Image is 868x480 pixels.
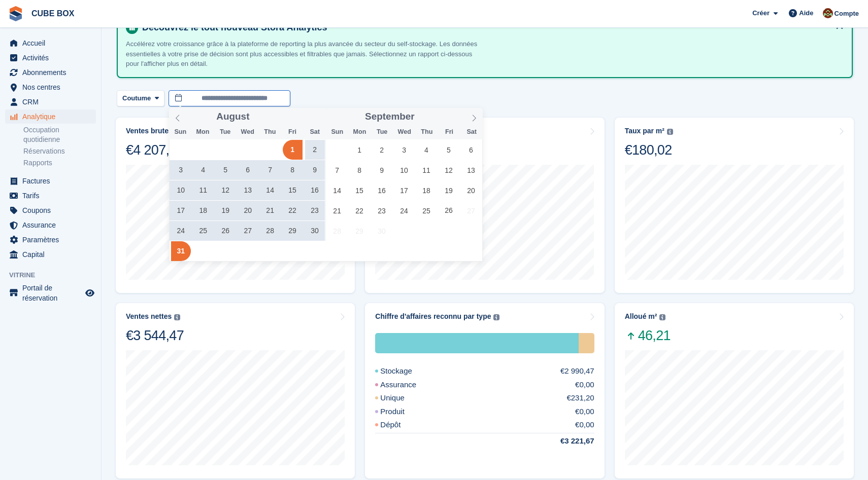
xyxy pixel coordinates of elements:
span: August 13, 2025 [238,180,258,200]
div: Unique [579,333,594,353]
span: September 13, 2025 [461,160,481,180]
span: August [216,112,249,122]
img: icon-info-grey-7440780725fd019a000dd9b08b2336e03edf1995a4989e88bcd33f0948082b44.svg [174,314,180,320]
div: €2 990,47 [560,365,594,377]
span: September 29, 2025 [350,221,370,241]
span: September 12, 2025 [439,160,458,180]
img: stora-icon-8386f47178a22dfd0bd8f6a31ec36ba5ce8667c1dd55bd0f319d3a0aa187defe.svg [8,6,23,21]
span: August 14, 2025 [260,180,280,200]
span: Aide [799,8,813,18]
span: September 17, 2025 [394,180,414,200]
span: September 23, 2025 [372,201,392,220]
div: Taux par m² [625,127,664,135]
img: icon-info-grey-7440780725fd019a000dd9b08b2336e03edf1995a4989e88bcd33f0948082b44.svg [659,314,665,320]
a: Rapports [23,158,96,168]
span: August 23, 2025 [305,201,325,220]
span: August 10, 2025 [171,180,191,200]
span: Compte [834,9,859,19]
span: Tue [371,129,393,135]
span: September 3, 2025 [394,140,414,160]
span: September 24, 2025 [394,201,414,220]
input: Year [249,112,281,122]
span: September 26, 2025 [439,201,458,220]
div: €3 221,67 [536,435,594,447]
div: €0,00 [575,406,594,418]
div: Alloué m² [625,312,657,321]
input: Year [415,112,447,122]
span: Nos centres [22,80,83,94]
a: menu [5,189,96,203]
span: September 16, 2025 [372,180,392,200]
span: August 27, 2025 [238,221,258,241]
span: Sun [169,129,191,135]
span: August 18, 2025 [193,201,213,220]
span: September 2, 2025 [372,140,392,160]
span: September 20, 2025 [461,180,481,200]
span: August 25, 2025 [193,221,213,241]
span: Coupons [22,203,83,217]
span: Capital [22,247,83,262]
span: Fri [438,129,460,135]
div: Ventes brutes [126,127,173,135]
span: Tue [214,129,237,135]
img: icon-info-grey-7440780725fd019a000dd9b08b2336e03edf1995a4989e88bcd33f0948082b44.svg [493,314,499,320]
a: menu [5,95,96,109]
a: menu [5,218,96,232]
div: €0,00 [575,419,594,431]
span: September 19, 2025 [439,180,458,200]
span: August 1, 2025 [283,140,303,160]
span: Thu [259,129,281,135]
span: August 22, 2025 [283,201,303,220]
button: Coutume [117,90,164,107]
span: Créer [752,8,770,18]
span: September 30, 2025 [372,221,392,241]
span: Sun [326,129,348,135]
span: Vitrine [9,270,101,280]
div: Produit [375,406,429,418]
span: Portail de réservation [22,283,83,303]
a: menu [5,80,96,94]
span: August 9, 2025 [305,160,325,180]
span: Abonnements [22,65,83,80]
a: menu [5,247,96,262]
div: Assurance [375,379,441,391]
span: September 21, 2025 [327,201,347,220]
span: Thu [416,129,438,135]
span: August 3, 2025 [171,160,191,180]
a: menu [5,283,96,303]
span: September 4, 2025 [417,140,437,160]
span: Mon [191,129,214,135]
span: Mon [348,129,371,135]
span: Wed [237,129,259,135]
div: Unique [375,392,429,404]
span: September 14, 2025 [327,180,347,200]
span: August 17, 2025 [171,201,191,220]
span: August 2, 2025 [305,140,325,160]
span: August 19, 2025 [216,201,236,220]
span: Wed [393,129,416,135]
span: September 8, 2025 [350,160,370,180]
a: menu [5,51,96,65]
span: August 28, 2025 [260,221,280,241]
img: alex soubira [823,8,833,18]
span: Coutume [122,93,151,103]
span: September 28, 2025 [327,221,347,241]
span: Paramètres [22,233,83,247]
span: Assurance [22,218,83,232]
span: August 6, 2025 [238,160,258,180]
div: €180,02 [625,141,673,159]
span: September 10, 2025 [394,160,414,180]
span: August 8, 2025 [283,160,303,180]
span: Sat [304,129,326,135]
span: CRM [22,95,83,109]
span: September 11, 2025 [417,160,437,180]
span: September 6, 2025 [461,140,481,160]
span: September 22, 2025 [350,201,370,220]
a: menu [5,36,96,50]
div: €0,00 [575,379,594,391]
div: €231,20 [566,392,594,404]
span: Tarifs [22,189,83,203]
span: August 30, 2025 [305,221,325,241]
a: menu [5,174,96,188]
span: Factures [22,174,83,188]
